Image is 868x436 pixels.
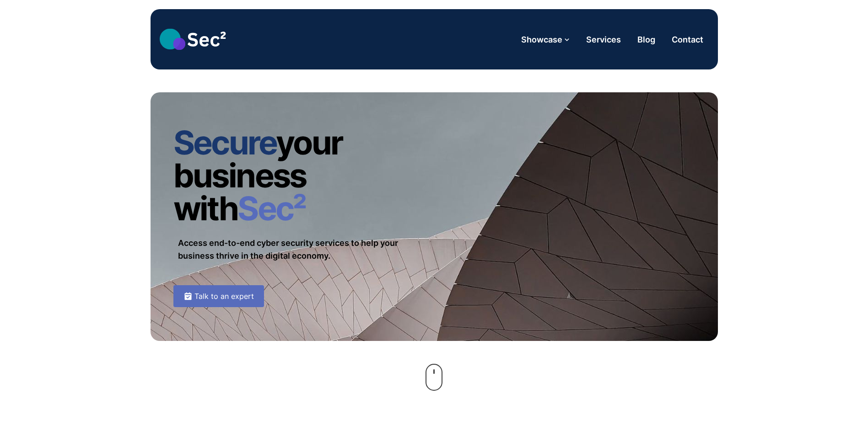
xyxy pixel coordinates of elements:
[581,30,626,49] a: Services
[173,285,264,307] a: Talk to an expert
[632,30,661,49] a: Blog
[521,33,562,46] span: Showcase
[237,188,306,228] span: Sec²
[666,30,709,49] a: Contact
[173,126,434,225] h1: your business with
[173,232,434,267] p: Access end-to-end cyber security services to help your business thrive in the digital economy.
[173,122,276,162] span: Secure
[516,30,575,49] button: Showcase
